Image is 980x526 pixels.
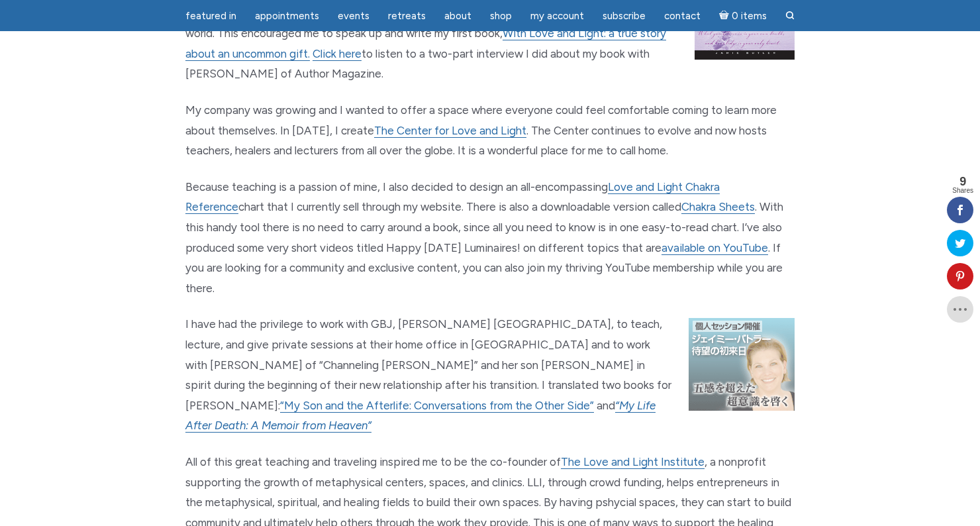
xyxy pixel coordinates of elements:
[280,399,594,413] a: “My Son and the Afterlife: Conversations from the Other Side”
[338,10,369,22] span: Events
[719,10,732,22] i: Cart
[247,3,327,29] a: Appointments
[561,455,705,469] a: The Love and Light Institute
[490,10,512,22] span: Shop
[522,3,592,29] a: My Account
[603,10,646,22] span: Subscribe
[482,3,520,29] a: Shop
[436,3,479,29] a: About
[313,47,362,61] a: Click here
[185,177,795,299] p: Because teaching is a passion of mine, I also decided to design an all-encompassing chart that I ...
[374,124,526,138] a: The Center for Love and Light
[952,187,973,194] span: Shares
[661,241,768,255] a: available on YouTube
[388,10,426,22] span: Retreats
[185,314,795,436] p: I have had the privilege to work with GBJ, [PERSON_NAME] [GEOGRAPHIC_DATA], to teach, lecture, an...
[185,10,236,22] span: featured in
[732,11,767,21] span: 0 items
[255,10,319,22] span: Appointments
[380,3,434,29] a: Retreats
[185,26,666,61] a: With Love and Light: a true story about an uncommon gift.
[952,176,973,187] span: 9
[177,3,244,29] a: featured in
[689,318,795,411] img: 20090726jamie
[681,200,755,214] a: Chakra Sheets
[185,100,795,161] p: My company was growing and I wanted to offer a space where everyone could feel comfortable coming...
[711,2,775,29] a: Cart0 items
[530,10,584,22] span: My Account
[656,3,709,29] a: Contact
[444,10,471,22] span: About
[595,3,654,29] a: Subscribe
[664,10,701,22] span: Contact
[330,3,377,29] a: Events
